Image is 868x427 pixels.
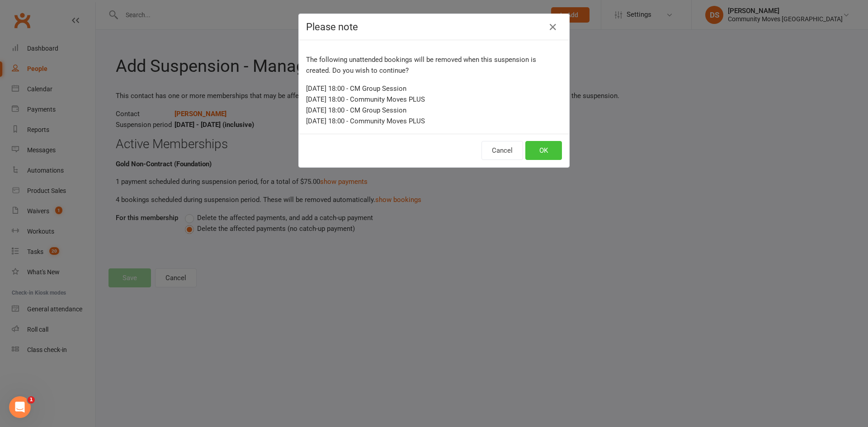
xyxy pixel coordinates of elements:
[525,141,562,160] button: OK
[306,21,562,33] h4: Please note
[28,396,35,404] span: 1
[306,105,562,116] div: [DATE] 18:00 - CM Group Session
[306,94,562,105] div: [DATE] 18:00 - Community Moves PLUS
[9,396,31,418] iframe: Intercom live chat
[306,83,562,94] div: [DATE] 18:00 - CM Group Session
[481,141,523,160] button: Cancel
[306,116,562,127] div: [DATE] 18:00 - Community Moves PLUS
[546,20,560,34] button: Close
[306,54,562,76] p: The following unattended bookings will be removed when this suspension is created. Do you wish to...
